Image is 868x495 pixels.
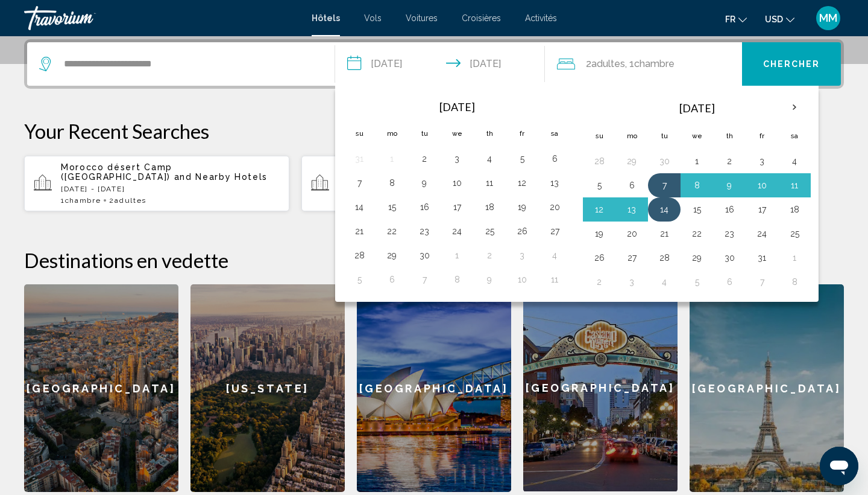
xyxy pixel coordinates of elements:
[655,177,674,194] button: Day 7
[752,177,772,194] button: Day 10
[480,223,499,240] button: Day 25
[24,6,300,30] a: Travorium
[655,153,674,170] button: Day 30
[523,284,678,492] a: [GEOGRAPHIC_DATA]
[655,201,674,218] button: Day 14
[109,196,146,205] span: 2
[415,150,434,167] button: Day 2
[725,14,735,24] span: fr
[350,150,369,167] button: Day 31
[350,271,369,288] button: Day 5
[785,201,804,218] button: Day 18
[687,225,706,242] button: Day 22
[27,42,841,86] div: Search widget
[752,201,772,218] button: Day 17
[622,153,641,170] button: Day 29
[61,196,101,205] span: 1
[61,185,280,193] p: [DATE] - [DATE]
[622,249,641,266] button: Day 27
[447,271,467,288] button: Day 8
[590,201,609,218] button: Day 12
[382,247,401,264] button: Day 29
[720,177,739,194] button: Day 9
[480,271,499,288] button: Day 9
[312,13,340,23] a: Hôtels
[687,153,706,170] button: Day 1
[447,174,467,191] button: Day 10
[687,177,706,194] button: Day 8
[301,155,567,212] button: Hotels in [GEOGRAPHIC_DATA], [GEOGRAPHIC_DATA] (NTE)[DATE] - [DATE]1Chambre2Adultes
[765,14,783,24] span: USD
[382,223,401,240] button: Day 22
[615,94,778,123] th: [DATE]
[512,271,532,288] button: Day 10
[720,225,739,242] button: Day 23
[591,58,625,69] span: Adultes
[690,284,844,492] a: [GEOGRAPHIC_DATA]
[65,196,101,205] span: Chambre
[24,155,289,212] button: Morocco désert Camp ([GEOGRAPHIC_DATA]) and Nearby Hotels[DATE] - [DATE]1Chambre2Adultes
[590,273,609,290] button: Day 2
[590,249,609,266] button: Day 26
[687,201,706,218] button: Day 15
[655,225,674,242] button: Day 21
[545,199,564,216] button: Day 20
[819,12,837,24] span: MM
[174,172,268,182] span: and Nearby Hotels
[447,199,467,216] button: Day 17
[622,177,641,194] button: Day 6
[545,271,564,288] button: Day 11
[752,249,772,266] button: Day 31
[376,94,538,120] th: [DATE]
[350,199,369,216] button: Day 14
[480,199,499,216] button: Day 18
[480,174,499,191] button: Day 11
[447,247,467,264] button: Day 1
[590,153,609,170] button: Day 28
[765,10,794,28] button: Change currency
[545,174,564,191] button: Day 13
[752,225,772,242] button: Day 24
[382,150,401,167] button: Day 1
[512,247,532,264] button: Day 3
[545,42,743,86] button: Travelers: 2 adults, 0 children
[655,273,674,290] button: Day 4
[512,150,532,167] button: Day 5
[364,13,382,23] a: Vols
[512,174,532,191] button: Day 12
[720,249,739,266] button: Day 30
[61,162,172,182] span: Morocco désert Camp ([GEOGRAPHIC_DATA])
[24,284,178,492] div: [GEOGRAPHIC_DATA]
[24,248,844,272] h2: Destinations en vedette
[720,273,739,290] button: Day 6
[590,177,609,194] button: Day 5
[382,199,401,216] button: Day 15
[752,273,772,290] button: Day 7
[622,273,641,290] button: Day 3
[625,56,675,72] span: , 1
[415,199,434,216] button: Day 16
[480,150,499,167] button: Day 4
[512,199,532,216] button: Day 19
[525,13,557,23] a: Activités
[115,196,146,205] span: Adultes
[415,174,434,191] button: Day 9
[545,223,564,240] button: Day 27
[586,56,625,72] span: 2
[462,13,501,23] a: Croisières
[357,284,511,492] a: [GEOGRAPHIC_DATA]
[190,284,345,492] a: [US_STATE]
[545,247,564,264] button: Day 4
[720,153,739,170] button: Day 2
[447,150,467,167] button: Day 3
[406,13,438,23] a: Voitures
[687,273,706,290] button: Day 5
[752,153,772,170] button: Day 3
[350,223,369,240] button: Day 21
